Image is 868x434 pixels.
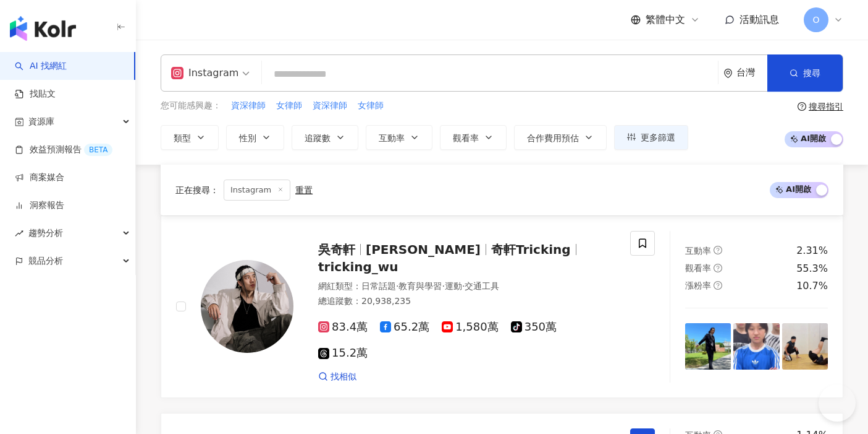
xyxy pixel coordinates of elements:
span: 教育與學習 [398,281,442,291]
span: 女律師 [276,100,302,112]
div: 網紅類型 ： [318,280,615,293]
img: KOL Avatar [201,260,293,353]
button: 女律師 [276,99,303,113]
button: 合作費用預估 [514,125,607,150]
span: 追蹤數 [305,133,331,143]
div: 總追蹤數 ： 20,938,235 [318,295,615,308]
span: 1,580萬 [442,321,499,334]
img: logo [10,16,76,41]
span: O [812,13,819,27]
div: 55.3% [796,262,828,276]
span: 觀看率 [685,263,711,273]
span: 性別 [239,133,256,143]
div: 10.7% [796,279,828,293]
button: 追蹤數 [292,125,358,150]
span: 繁體中文 [646,13,685,27]
a: 商案媒合 [15,171,64,184]
div: 重置 [295,185,313,195]
img: post-image [782,323,828,369]
button: 類型 [161,125,219,150]
button: 性別 [226,125,284,150]
span: 找相似 [331,371,356,383]
span: 趨勢分析 [28,219,63,247]
span: 日常話題 [361,281,396,291]
span: 您可能感興趣： [161,100,221,112]
span: 65.2萬 [380,321,429,334]
span: 漲粉率 [685,280,711,290]
button: 女律師 [357,99,384,113]
span: 350萬 [511,321,557,334]
span: 活動訊息 [739,14,779,25]
a: 效益預測報告BETA [15,144,112,156]
img: post-image [733,323,779,369]
span: Instagram [224,180,290,201]
div: 台灣 [736,67,767,78]
img: post-image [685,323,731,369]
span: 合作費用預估 [527,133,579,143]
span: 類型 [174,133,191,143]
span: 競品分析 [28,247,63,275]
span: 吳奇軒 [318,242,355,257]
button: 更多篩選 [614,125,688,150]
button: 觀看率 [440,125,507,150]
button: 互動率 [366,125,432,150]
a: 找相似 [318,371,356,383]
a: searchAI 找網紅 [15,60,67,72]
span: 女律師 [358,100,384,112]
a: 找貼文 [15,88,56,100]
div: Instagram [171,63,238,83]
span: question-circle [714,264,722,272]
span: 資深律師 [313,100,347,112]
span: 83.4萬 [318,321,368,334]
span: 15.2萬 [318,347,368,360]
span: [PERSON_NAME] [366,242,481,257]
span: · [396,281,398,291]
span: 資深律師 [231,100,266,112]
span: 互動率 [685,246,711,256]
div: 2.31% [796,244,828,258]
span: 資源庫 [28,108,54,136]
span: environment [723,69,733,78]
span: 交通工具 [465,281,499,291]
span: 運動 [445,281,462,291]
span: 奇軒Tricking [491,242,571,257]
span: · [442,281,444,291]
a: KOL Avatar吳奇軒[PERSON_NAME]奇軒Trickingtricking_wu網紅類型：日常話題·教育與學習·運動·交通工具總追蹤數：20,938,23583.4萬65.2萬1,... [161,215,843,399]
span: 觀看率 [453,133,479,143]
span: tricking_wu [318,259,398,274]
span: 更多篩選 [641,132,675,142]
iframe: Help Scout Beacon - Open [819,384,856,422]
div: 搜尋指引 [809,102,843,111]
button: 資深律師 [230,99,266,113]
span: question-circle [714,281,722,290]
span: 正在搜尋 ： [175,185,219,195]
a: 洞察報告 [15,199,64,212]
button: 搜尋 [767,54,843,92]
span: · [462,281,465,291]
span: question-circle [798,102,806,111]
button: 資深律師 [312,99,348,113]
span: rise [15,229,23,238]
span: 互動率 [379,133,405,143]
span: 搜尋 [803,68,820,78]
span: question-circle [714,246,722,254]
